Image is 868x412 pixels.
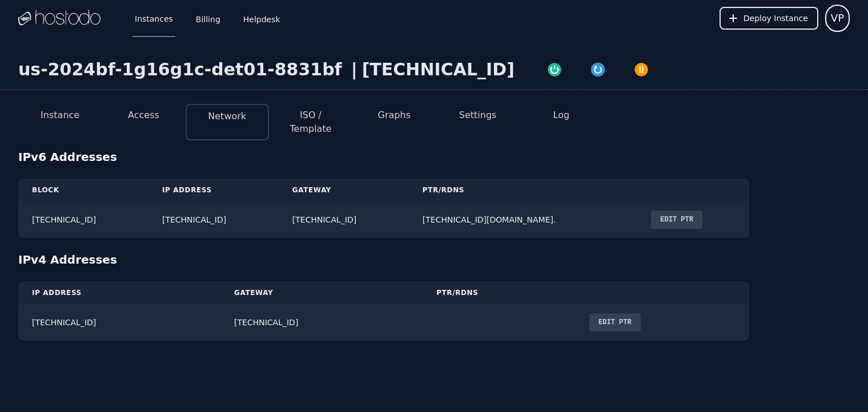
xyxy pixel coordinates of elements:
div: | [347,59,362,80]
div: IPv6 Addresses [18,149,850,165]
div: us-2024bf-1g16g1c-det01-8831bf [18,59,347,80]
button: Edit PTR [589,313,641,332]
img: Restart [590,62,606,78]
td: [TECHNICAL_ID] [220,304,423,341]
div: [TECHNICAL_ID] [362,59,515,80]
th: Block [18,179,148,201]
th: Gateway [220,281,423,304]
button: Power On [533,59,576,78]
td: [TECHNICAL_ID] [148,201,279,238]
button: Instance [41,108,79,122]
img: Power Off [633,62,649,78]
td: [TECHNICAL_ID] [18,304,220,341]
td: [TECHNICAL_ID] [18,201,148,238]
img: Logo [18,10,101,27]
th: Gateway [279,179,409,201]
button: Log [553,108,570,122]
button: ISO / Template [278,108,343,136]
th: IP Address [148,179,279,201]
span: Deploy Instance [744,13,808,24]
button: Graphs [378,108,411,122]
th: PTR/rDNS [409,179,638,201]
button: Edit PTR [651,211,702,229]
button: Network [208,110,246,123]
td: [TECHNICAL_ID] [279,201,409,238]
button: Settings [459,108,497,122]
div: IPv4 Addresses [18,252,850,268]
button: Restart [576,59,620,78]
button: Deploy Instance [720,7,818,30]
span: VP [831,10,844,26]
button: Access [128,108,159,122]
td: [TECHNICAL_ID][DOMAIN_NAME]. [409,201,638,238]
th: PTR/rDNS [423,281,576,304]
button: User menu [825,5,850,32]
img: Power On [546,62,562,78]
th: IP Address [18,281,220,304]
button: Power Off [620,59,663,78]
